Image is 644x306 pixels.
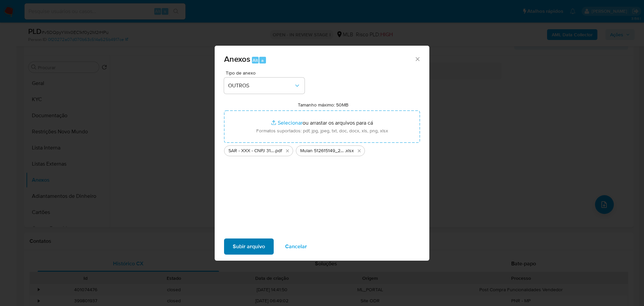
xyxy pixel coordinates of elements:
[253,57,258,63] span: Alt
[224,78,305,94] button: OUTROS
[355,147,363,155] button: Excluir Mulan 512615149_2025_08_26_15_03_42.xlsx
[224,238,274,255] button: Subir arquivo
[274,147,282,154] span: .pdf
[414,56,420,62] button: Fechar
[285,239,307,254] span: Cancelar
[283,147,291,155] button: Excluir SAR - XXX - CNPJ 31152007000152 - ACABAMENTOS FREI GALVAO CONSTRUCOES E COMERCIO LTDA.pdf
[224,53,250,65] span: Anexos
[228,147,274,154] span: SAR - XXX - CNPJ 31152007000152 - ACABAMENTOS FREI GALVAO CONSTRUCOES E COMERCIO LTDA
[228,82,294,89] span: OUTROS
[345,147,354,154] span: .xlsx
[261,57,264,63] span: a
[226,71,306,75] span: Tipo de anexo
[298,102,348,108] label: Tamanho máximo: 50MB
[224,143,420,156] ul: Arquivos selecionados
[276,238,316,255] button: Cancelar
[300,147,345,154] span: Mulan 512615149_2025_08_26_15_03_42
[233,239,265,254] span: Subir arquivo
